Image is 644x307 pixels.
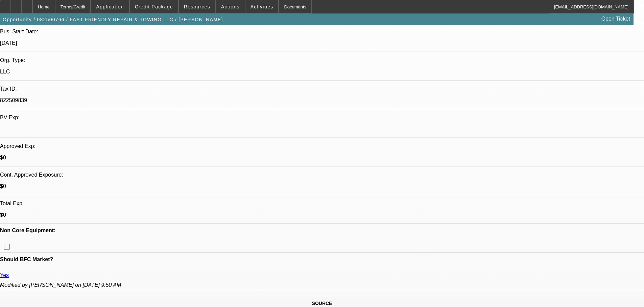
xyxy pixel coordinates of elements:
a: Open Ticket [599,13,633,25]
span: Application [96,4,124,9]
span: Actions [221,4,240,9]
span: Resources [184,4,210,9]
button: Actions [216,0,245,13]
button: Credit Package [130,0,178,13]
button: Resources [179,0,215,13]
button: Application [91,0,129,13]
span: Opportunity / 082500766 / FAST FRIENDLY REPAIR & TOWING LLC / [PERSON_NAME] [3,17,223,22]
span: Credit Package [135,4,173,9]
button: Activities [245,0,279,13]
span: Activities [251,4,273,9]
span: SOURCE [312,301,332,306]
